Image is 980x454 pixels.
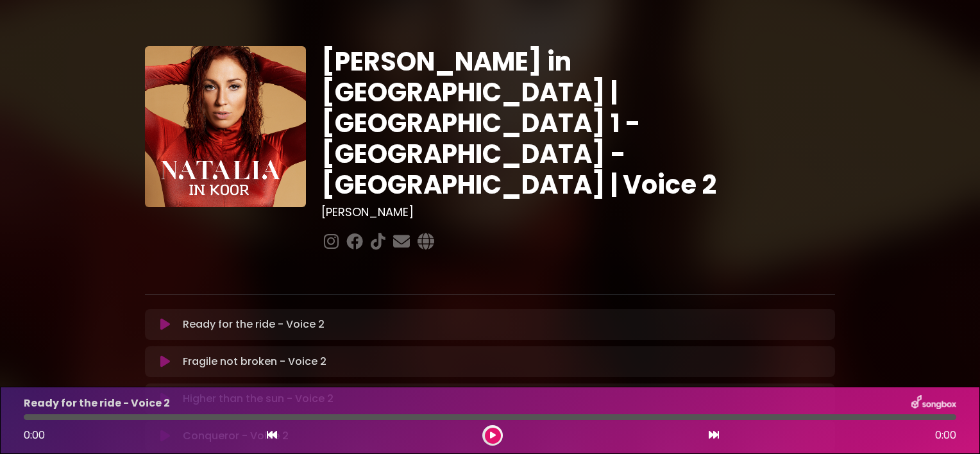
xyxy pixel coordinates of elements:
[935,428,956,443] span: 0:00
[183,354,326,369] p: Fragile not broken - Voice 2
[321,46,835,200] h1: [PERSON_NAME] in [GEOGRAPHIC_DATA] | [GEOGRAPHIC_DATA] 1 - [GEOGRAPHIC_DATA] - [GEOGRAPHIC_DATA] ...
[145,46,306,207] img: YTVS25JmS9CLUqXqkEhs
[183,317,325,332] p: Ready for the ride - Voice 2
[24,396,170,411] p: Ready for the ride - Voice 2
[321,205,835,219] h3: [PERSON_NAME]
[911,395,956,412] img: songbox-logo-white.png
[24,428,45,442] span: 0:00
